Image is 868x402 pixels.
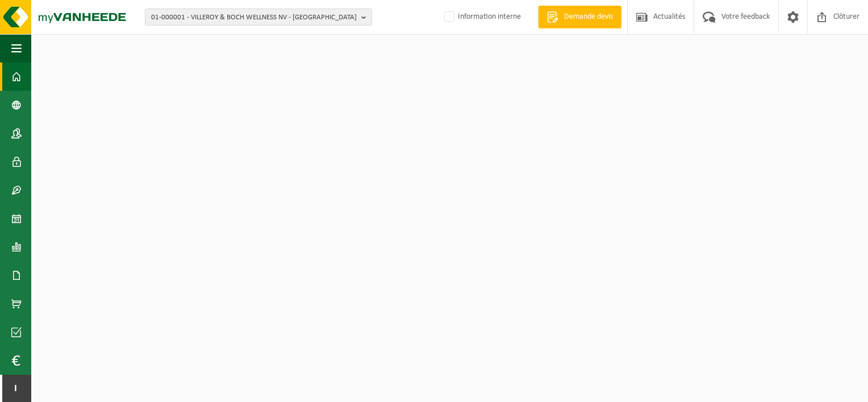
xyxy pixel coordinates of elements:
[561,11,616,23] span: Demande devis
[538,6,621,28] a: Demande devis
[151,9,357,26] span: 01-000001 - VILLEROY & BOCH WELLNESS NV - [GEOGRAPHIC_DATA]
[442,9,521,26] label: Information interne
[145,9,372,26] button: 01-000001 - VILLEROY & BOCH WELLNESS NV - [GEOGRAPHIC_DATA]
